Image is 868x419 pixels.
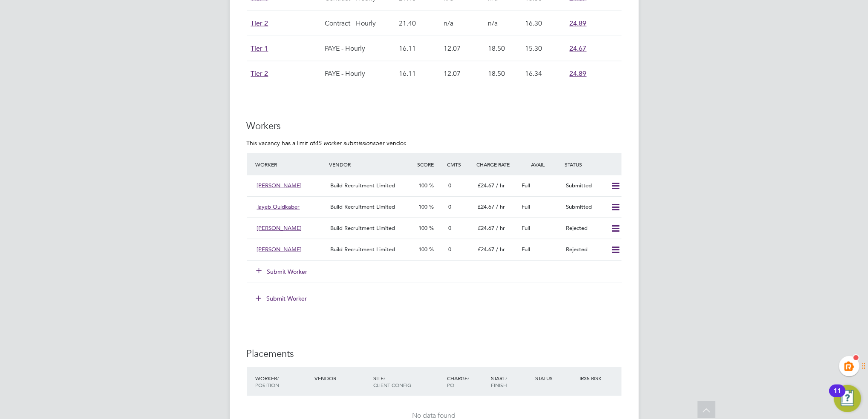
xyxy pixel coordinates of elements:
[247,120,622,132] h3: Workers
[251,19,268,28] span: Tier 2
[445,370,489,393] div: Charge
[562,221,607,235] div: Rejected
[257,246,302,253] span: [PERSON_NAME]
[522,224,531,232] span: Full
[496,203,505,210] span: / hr
[419,203,428,210] span: 100
[562,179,607,193] div: Submitted
[444,19,453,28] span: n/a
[522,246,531,253] span: Full
[496,246,505,253] span: / hr
[445,157,474,172] div: Cmts
[577,370,607,386] div: IR35 Risk
[496,182,505,189] span: / hr
[444,44,461,53] span: 12.07
[251,69,268,78] span: Tier 2
[478,246,494,253] span: £24.67
[562,243,607,257] div: Rejected
[254,157,327,172] div: Worker
[570,44,587,53] span: 24.67
[570,69,587,78] span: 24.89
[415,157,445,172] div: Score
[257,224,302,232] span: [PERSON_NAME]
[474,157,519,172] div: Charge Rate
[478,224,494,232] span: £24.67
[447,375,469,388] span: / PO
[247,139,622,147] p: This vacancy has a limit of per vendor.
[522,203,531,210] span: Full
[444,69,461,78] span: 12.07
[371,370,445,393] div: Site
[448,246,451,253] span: 0
[448,182,451,189] span: 0
[257,182,302,189] span: [PERSON_NAME]
[448,224,451,232] span: 0
[570,19,587,28] span: 24.89
[522,182,531,189] span: Full
[519,157,563,172] div: Avail
[562,200,607,214] div: Submitted
[419,224,428,232] span: 100
[489,370,533,393] div: Start
[256,375,280,388] span: / Position
[448,203,451,210] span: 0
[373,375,411,388] span: / Client Config
[323,61,397,86] div: PAYE - Hourly
[254,370,312,393] div: Worker
[419,182,428,189] span: 100
[323,36,397,61] div: PAYE - Hourly
[323,11,397,36] div: Contract - Hourly
[533,370,577,386] div: Status
[488,19,498,28] span: n/a
[397,61,441,86] div: 16.11
[251,44,268,53] span: Tier 1
[312,370,371,386] div: Vendor
[496,224,505,232] span: / hr
[525,44,542,53] span: 15.30
[397,11,441,36] div: 21.40
[247,348,622,360] h3: Placements
[834,385,861,412] button: Open Resource Center, 11 new notifications
[330,182,395,189] span: Build Recruitment Limited
[525,69,542,78] span: 16.34
[419,246,428,253] span: 100
[250,292,314,305] button: Submit Worker
[525,19,542,28] span: 16.30
[315,139,376,147] em: 45 worker submissions
[491,375,507,388] span: / Finish
[397,36,441,61] div: 16.11
[327,157,415,172] div: Vendor
[478,203,494,210] span: £24.67
[488,44,505,53] span: 18.50
[562,157,621,172] div: Status
[330,203,395,210] span: Build Recruitment Limited
[833,391,841,402] div: 11
[257,267,308,276] button: Submit Worker
[257,203,300,210] span: Tayeb Ouldkaber
[488,69,505,78] span: 18.50
[478,182,494,189] span: £24.67
[330,246,395,253] span: Build Recruitment Limited
[330,224,395,232] span: Build Recruitment Limited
